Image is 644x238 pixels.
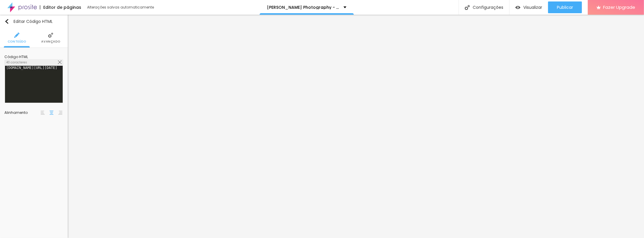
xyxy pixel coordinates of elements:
span: Fazer Upgrade [603,5,635,10]
img: Icone [465,5,470,10]
div: Alinhamento [4,111,40,114]
span: Visualizar [523,5,542,10]
span: Conteúdo [8,40,26,43]
span: Publicar [557,5,573,10]
div: Editar Código HTML [4,19,53,24]
img: paragraph-right-align.svg [58,111,62,115]
img: Icone [14,33,19,38]
img: Icone [48,33,53,38]
div: 43 caracteres [5,60,63,65]
div: Editor de páginas [40,5,81,9]
img: paragraph-left-align.svg [41,111,45,115]
img: Icone [58,60,62,64]
img: paragraph-center-align.svg [49,111,54,115]
img: view-1.svg [515,5,520,10]
button: Publicar [548,1,582,13]
iframe: Editor [68,15,644,238]
img: Icone [4,19,9,24]
span: Avançado [41,40,60,43]
button: Visualizar [509,1,548,13]
div: Código HTML [4,55,63,59]
div: Alterações salvas automaticamente [87,6,155,9]
p: [PERSON_NAME] Photography - [GEOGRAPHIC_DATA][DATE] [267,5,339,9]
